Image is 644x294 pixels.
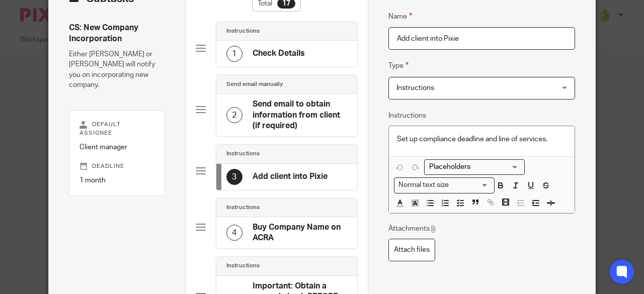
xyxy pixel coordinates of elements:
h4: Buy Company Name on ACRA [253,222,347,244]
h4: Instructions [226,204,260,212]
h4: Send email manually [226,80,283,88]
p: Attachments [388,224,437,234]
span: Normal text size [396,180,451,190]
label: Name [388,11,412,22]
div: Placeholders [424,159,525,175]
h4: CS: New Company Incorporation [69,23,165,44]
p: Deadline [79,162,154,170]
p: Default assignee [79,121,154,137]
h4: Instructions [226,150,260,158]
div: Text styles [394,177,495,193]
label: Attach files [388,239,435,261]
p: Client manager [79,142,154,152]
label: Type [388,60,409,71]
p: 1 month [79,175,154,185]
div: Search for option [424,159,525,175]
label: Instructions [388,111,426,121]
h4: Add client into Pixie [253,171,328,182]
span: Instructions [396,84,434,91]
div: 2 [226,107,243,123]
div: 4 [226,225,243,241]
h4: Check Details [253,48,305,59]
h4: Send email to obtain information from client (if required) [253,99,347,131]
p: Either [PERSON_NAME] or [PERSON_NAME] will notify you on incorporating new company. [69,49,165,90]
h4: Instructions [226,262,260,270]
input: Search for option [452,180,488,190]
div: Search for option [394,177,495,193]
div: 3 [226,169,243,185]
input: Search for option [426,162,519,172]
p: Set up compliance deadline and line of services. [397,134,567,144]
div: 1 [226,46,243,62]
h4: Instructions [226,27,260,35]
